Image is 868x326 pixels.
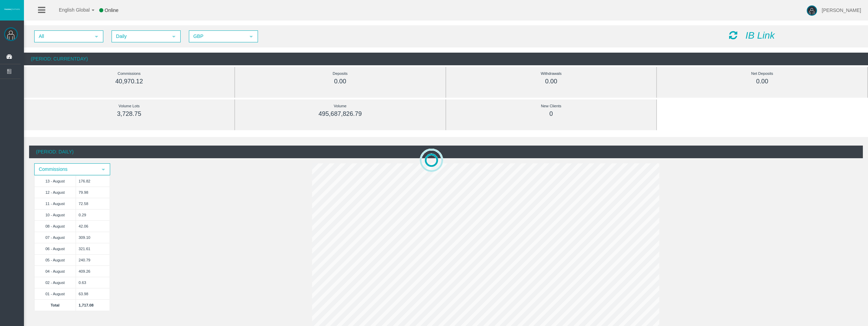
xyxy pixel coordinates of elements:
td: 08 - August [35,220,76,232]
div: (Period: CurrentDay) [24,53,868,65]
span: [PERSON_NAME] [822,8,861,13]
td: 42.06 [76,220,109,232]
td: 12 - August [35,187,76,198]
td: 02 - August [35,277,76,288]
div: Commissions [39,70,219,78]
td: 0.63 [76,277,109,288]
div: 0 [462,110,641,118]
td: 321.61 [76,243,109,254]
td: 72.58 [76,198,109,209]
td: 309.10 [76,232,109,243]
span: English Global [50,7,90,13]
td: 13 - August [35,175,76,187]
span: Commissions [35,164,97,175]
div: Deposits [250,70,430,78]
img: user-image [807,5,817,16]
i: IB Link [746,30,775,41]
td: 0.29 [76,209,109,220]
td: 04 - August [35,266,76,277]
td: 240.79 [76,254,109,266]
td: Total [35,299,76,311]
div: 495,687,826.79 [250,110,430,118]
div: Volume [250,102,430,110]
div: 40,970.12 [39,78,219,85]
td: 10 - August [35,209,76,220]
div: New Clients [462,102,641,110]
div: 0.00 [250,78,430,85]
div: Volume Lots [39,102,219,110]
i: Reload Dashboard [729,30,737,40]
div: 3,728.75 [39,110,219,118]
span: select [171,34,177,39]
span: select [94,34,99,39]
td: 07 - August [35,232,76,243]
td: 01 - August [35,288,76,299]
span: GBP [190,31,245,42]
td: 176.82 [76,175,109,187]
div: (Period: Daily) [29,146,863,158]
span: select [248,34,254,39]
td: 63.98 [76,288,109,299]
div: 0.00 [462,78,641,85]
div: Net Deposits [672,70,852,78]
td: 79.98 [76,187,109,198]
td: 11 - August [35,198,76,209]
div: Withdrawals [462,70,641,78]
td: 06 - August [35,243,76,254]
td: 05 - August [35,254,76,266]
span: Online [105,8,118,13]
span: Daily [112,31,168,42]
td: 409.26 [76,266,109,277]
span: select [101,167,106,172]
img: logo.svg [3,8,21,11]
div: 0.00 [672,78,852,85]
td: 1,717.08 [76,299,109,311]
span: All [35,31,90,42]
